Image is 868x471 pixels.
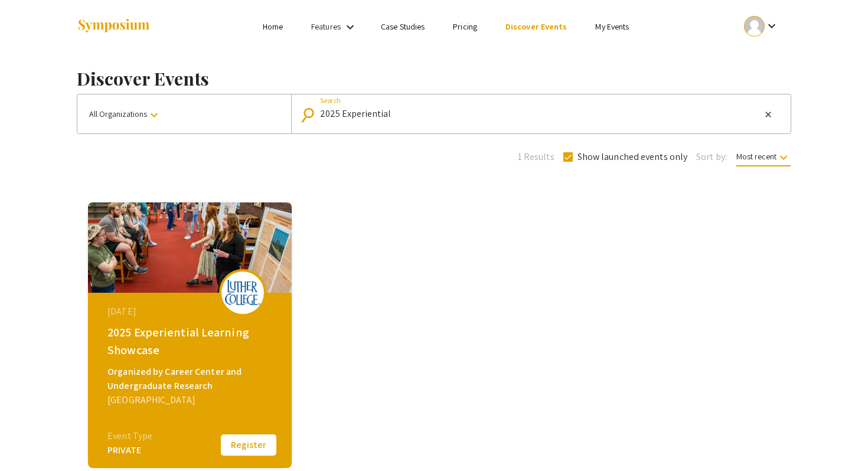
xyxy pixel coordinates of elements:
span: 1 Results [518,150,554,164]
button: Most recent [727,146,800,167]
img: Symposium by ForagerOne [77,18,151,34]
img: 2025-experiential-learning-showcase_eventCoverPhoto_3051d9__thumb.jpg [88,202,292,293]
button: Expand account dropdown [732,13,791,40]
button: All Organizations [77,94,291,133]
img: 2025-experiential-learning-showcase_eventLogo_377aea_.png [225,280,260,305]
mat-icon: Expand account dropdown [765,19,779,33]
a: Features [311,21,341,32]
input: Looking for something specific? [320,109,761,119]
div: PRIVATE [107,443,152,457]
a: My Events [595,21,629,32]
div: [GEOGRAPHIC_DATA] [107,393,275,407]
div: Event Type [107,429,152,443]
mat-icon: close [763,109,773,120]
a: Case Studies [381,21,425,32]
mat-icon: Search [302,104,319,125]
mat-icon: keyboard_arrow_down [776,151,791,165]
div: Organized by Career Center and Undergraduate Research [107,365,275,393]
span: Sort by: [696,150,727,164]
span: Most recent [736,151,791,166]
div: 2025 Experiential Learning Showcase [107,323,275,359]
span: Show launched events only [577,150,688,164]
button: Register [219,433,278,457]
a: Discover Events [505,21,567,32]
a: Home [263,21,283,32]
mat-icon: Expand Features list [343,20,357,34]
button: Clear [761,107,775,122]
span: All Organizations [89,109,161,119]
div: [DATE] [107,305,275,319]
iframe: Chat [9,418,50,462]
h1: Discover Events [77,68,791,89]
mat-icon: keyboard_arrow_down [147,108,161,122]
a: Pricing [453,21,477,32]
